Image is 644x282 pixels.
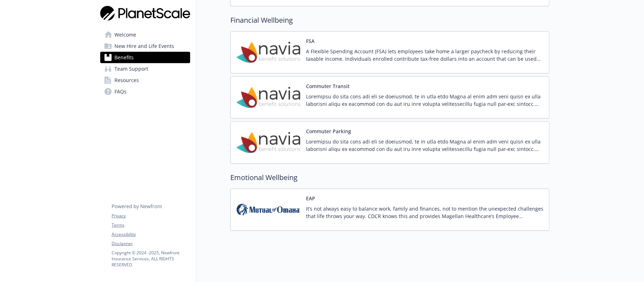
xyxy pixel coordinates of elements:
a: Privacy [112,213,190,219]
span: Resources [114,75,139,86]
p: A Flexible Spending Account (FSA) lets employees take home a larger paycheck by reducing their ta... [306,48,543,63]
button: Commuter Transit [306,82,349,90]
img: Navia Benefit Solutions carrier logo [236,128,300,158]
a: Team Support [100,63,190,75]
a: New Hire and Life Events [100,40,190,52]
a: Disclaimer [112,240,190,247]
h2: Financial Wellbeing [230,15,549,26]
a: Accessibility [112,231,190,238]
p: Loremipsu do sita cons adi eli se doeiusmod, te in utla etdo Magna al enim adm veni quisn ex ulla... [306,93,543,108]
button: FSA [306,37,315,45]
img: Navia Benefit Solutions carrier logo [236,37,300,67]
img: Mutual of Omaha Insurance Company carrier logo [236,195,300,225]
a: Benefits [100,52,190,63]
span: Welcome [114,29,136,40]
img: Navia Benefit Solutions carrier logo [236,82,300,113]
button: Commuter Parking [306,128,351,135]
a: Terms [112,222,190,228]
p: Copyright © 2024 - 2025 , Newfront Insurance Services, ALL RIGHTS RESERVED [112,250,190,268]
span: New Hire and Life Events [114,40,174,52]
p: Loremipsu do sita cons adi eli se doeiusmod, te in utla etdo Magna al enim adm veni quisn ex ulla... [306,138,543,153]
span: Benefits [114,52,134,63]
p: It’s not always easy to balance work, family and finances, not to mention the unexpected challeng... [306,205,543,220]
a: FAQs [100,86,190,97]
a: Welcome [100,29,190,40]
a: Resources [100,75,190,86]
h2: Emotional Wellbeing [230,172,549,183]
span: Team Support [114,63,148,75]
button: EAP [306,195,315,202]
span: FAQs [114,86,127,97]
